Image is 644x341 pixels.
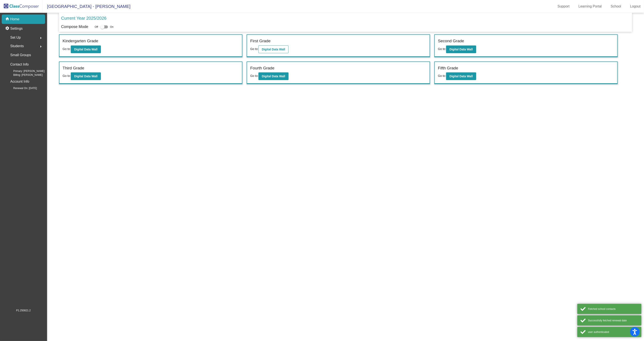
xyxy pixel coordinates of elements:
b: Digital Data Wall [74,48,97,51]
button: Digital Data Wall [258,45,289,53]
b: Digital Data Wall [262,48,285,51]
span: Go to: [63,47,71,51]
span: On [110,25,113,29]
mat-icon: home [5,17,10,22]
mat-icon: settings [5,26,10,31]
p: Small Groups [10,52,31,58]
a: Support [554,3,573,10]
p: Home [10,17,19,22]
span: Go to: [250,74,258,78]
span: Go to: [438,74,446,78]
b: Digital Data Wall [449,48,473,51]
label: Kindergarten Grade [63,38,98,44]
button: Digital Data Wall [446,72,476,80]
p: Compose Mode [61,24,88,30]
span: Billing: [PERSON_NAME] [6,73,43,77]
b: Digital Data Wall [449,75,473,78]
p: Account Info [10,79,29,85]
span: Off [95,25,98,29]
span: Go to: [438,47,446,51]
label: First Grade [250,38,271,44]
span: Set Up [10,35,21,41]
p: Settings [10,26,23,31]
span: [GEOGRAPHIC_DATA] - [PERSON_NAME] [43,3,130,10]
p: Contact Info [10,61,29,67]
label: Fifth Grade [438,65,458,71]
div: user authenticated [588,330,638,334]
button: Digital Data Wall [71,45,101,53]
a: Logout [627,3,644,10]
b: Digital Data Wall [262,75,285,78]
p: Current Year 2025/2026 [61,15,106,21]
span: Students [10,43,24,49]
span: Go to: [250,47,258,51]
span: Renewal On: [DATE] [6,86,37,90]
label: Fourth Grade [250,65,274,71]
button: Digital Data Wall [258,72,289,80]
label: Third Grade [63,65,84,71]
b: Digital Data Wall [74,75,97,78]
button: Digital Data Wall [446,45,476,53]
div: Successfully fetched renewal date [588,319,638,322]
div: Fetched school contacts [588,307,638,311]
span: Primary: [PERSON_NAME] [6,69,45,73]
label: Second Grade [438,38,464,44]
span: Go to: [63,74,71,78]
a: Learning Portal [575,3,605,10]
a: School [607,3,625,10]
mat-icon: arrow_right [38,35,43,41]
button: Digital Data Wall [71,72,101,80]
mat-icon: arrow_right [38,44,43,49]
